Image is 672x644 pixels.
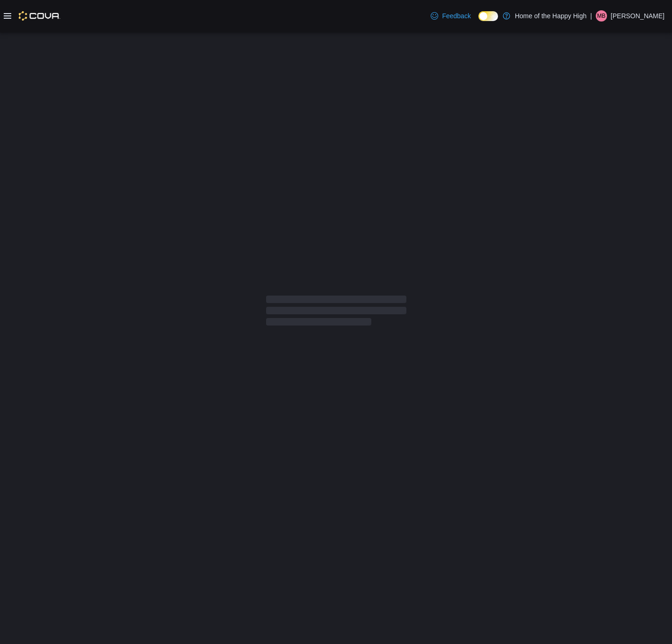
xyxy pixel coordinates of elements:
[515,10,586,22] p: Home of the Happy High
[596,10,607,22] div: Mike Beissel
[597,10,606,22] span: MB
[427,7,474,25] a: Feedback
[442,11,470,21] span: Feedback
[266,297,406,327] span: Loading
[19,11,60,21] img: Cova
[590,10,592,22] p: |
[611,10,665,22] p: [PERSON_NAME]
[478,11,498,21] input: Dark Mode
